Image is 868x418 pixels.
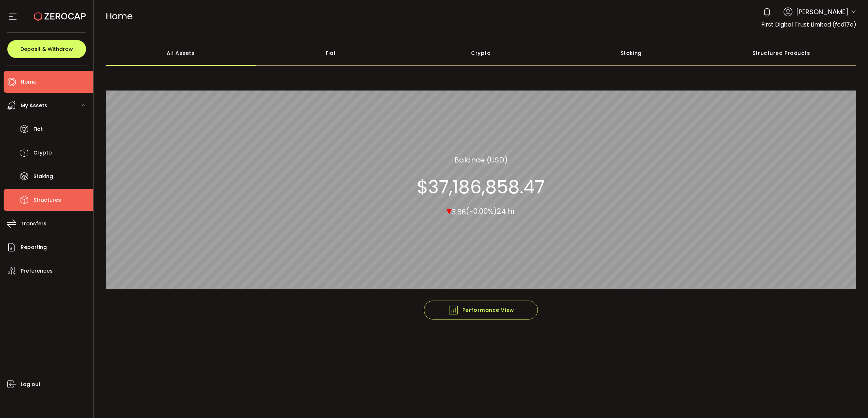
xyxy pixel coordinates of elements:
[497,206,515,216] span: 24 hr
[448,305,514,315] span: Performance View
[446,202,452,218] span: ▾
[256,40,406,66] div: Fiat
[452,206,466,217] span: 3.66
[556,40,706,66] div: Staking
[21,242,47,253] span: Reporting
[7,40,86,58] button: Deposit & Withdraw
[106,10,133,23] span: Home
[33,171,53,182] span: Staking
[33,195,61,205] span: Structures
[417,176,545,198] section: $37,186,858.47
[761,20,856,29] span: First Digital Trust Limited (fcd17e)
[706,40,857,66] div: Structured Products
[33,124,43,134] span: Fiat
[21,77,36,87] span: Home
[21,379,41,390] span: Log out
[796,7,848,17] span: [PERSON_NAME]
[20,47,73,52] span: Deposit & Withdraw
[21,266,53,276] span: Preferences
[33,148,52,158] span: Crypto
[454,154,508,165] section: Balance (USD)
[106,40,256,66] div: All Assets
[466,206,497,216] span: (-0.00%)
[21,218,46,229] span: Transfers
[424,301,538,319] button: Performance View
[21,100,47,111] span: My Assets
[832,383,868,418] iframe: Chat Widget
[406,40,556,66] div: Crypto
